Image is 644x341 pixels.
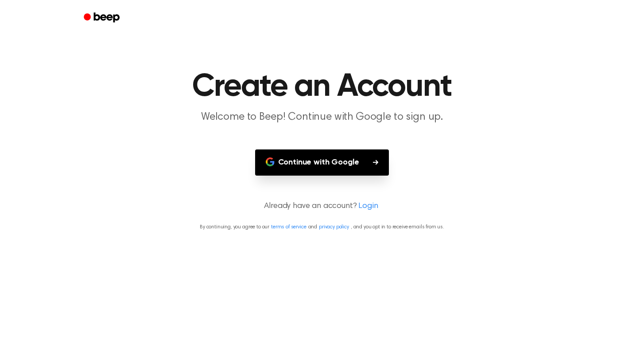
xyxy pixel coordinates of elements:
[358,200,378,212] a: Login
[11,200,633,212] p: Already have an account?
[11,223,633,231] p: By continuing, you agree to our and , and you opt in to receive emails from us.
[78,9,128,27] a: Beep
[95,71,549,103] h1: Create an Account
[152,110,492,125] p: Welcome to Beep! Continue with Google to sign up.
[271,224,306,230] a: terms of service
[319,224,349,230] a: privacy policy
[255,149,389,176] button: Continue with Google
